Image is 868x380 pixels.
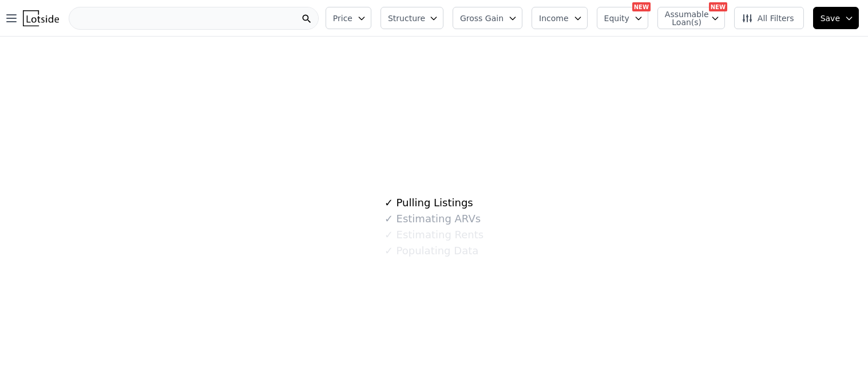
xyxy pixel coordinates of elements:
[385,229,393,241] span: ✓
[381,7,443,29] button: Structure
[385,213,393,225] span: ✓
[597,7,648,29] button: Equity
[734,7,804,29] button: All Filters
[385,211,481,227] div: Estimating ARVs
[665,10,701,26] span: Assumable Loan(s)
[385,227,483,243] div: Estimating Rents
[460,13,504,24] span: Gross Gain
[385,195,473,211] div: Pulling Listings
[385,243,478,259] div: Populating Data
[709,2,727,11] div: NEW
[604,13,629,24] span: Equity
[539,13,569,24] span: Income
[23,10,59,26] img: Lotside
[632,2,651,11] div: NEW
[657,7,725,29] button: Assumable Loan(s)
[742,13,794,24] span: All Filters
[326,7,371,29] button: Price
[532,7,588,29] button: Income
[813,7,859,29] button: Save
[388,13,425,24] span: Structure
[453,7,522,29] button: Gross Gain
[821,13,840,24] span: Save
[333,13,352,24] span: Price
[385,197,393,209] span: ✓
[385,245,393,257] span: ✓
